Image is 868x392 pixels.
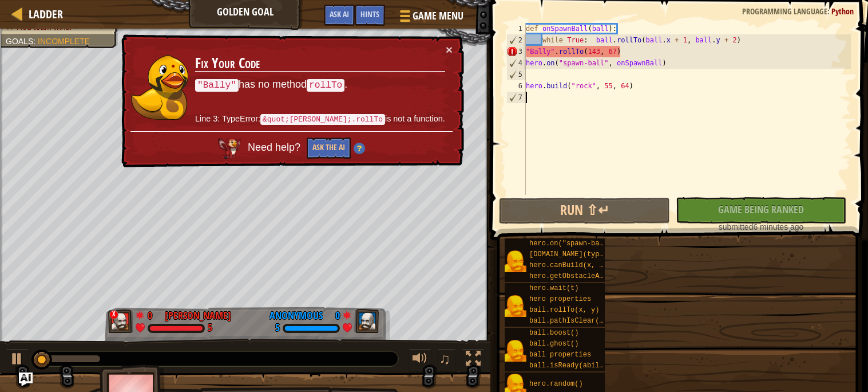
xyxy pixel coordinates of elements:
img: duck_okar.png [131,55,188,120]
div: Sign out [5,79,863,89]
span: hero.on("spawn-ball", f) [529,240,628,248]
code: "Bally" [195,79,239,92]
button: Ctrl + P: Play [6,348,29,372]
span: ball.isReady(ability) [529,362,616,370]
code: &quot;[PERSON_NAME];.rollTo [260,114,385,125]
span: submitted [719,222,754,232]
div: x [109,310,118,319]
img: portrait.png [505,250,526,272]
span: Game Menu [413,9,463,23]
p: has no method . [195,77,445,92]
span: Ask AI [330,9,349,19]
div: 5 [507,69,526,80]
div: Move To ... [5,48,863,58]
div: [PERSON_NAME] [165,308,231,323]
span: ball.ghost() [529,340,578,348]
code: rollTo [307,79,344,92]
span: ♫ [439,350,451,367]
img: thang_avatar_frame.png [354,309,379,334]
span: ball.boost() [529,329,578,337]
div: Sort A > Z [5,27,863,37]
span: hero.canBuild(x, y) [529,261,608,269]
img: thang_avatar_frame.png [108,309,133,334]
div: 5 [275,323,280,334]
button: × [446,44,453,56]
span: hero.random() [529,380,583,388]
span: Ladder [29,6,63,22]
span: hero properties [529,295,591,303]
button: Ask AI [324,5,355,26]
button: Toggle fullscreen [462,348,485,372]
img: portrait.png [505,340,526,362]
img: Hint [354,143,365,154]
span: [DOMAIN_NAME](type, x, y) [529,250,632,258]
div: 6 [506,80,526,92]
span: ball.pathIsClear(x, y) [529,317,620,325]
button: ♫ [437,348,457,372]
div: Delete [5,58,863,68]
button: Ask the AI [307,138,351,159]
span: hero.wait(t) [529,284,578,292]
a: Ladder [23,6,63,22]
div: 1 [506,23,526,34]
button: Game Menu [391,5,470,32]
div: Anonymous [269,308,323,323]
div: 0 [328,308,340,319]
div: Sort New > Old [5,37,863,48]
div: 3 [506,46,526,57]
div: 5 [208,323,212,334]
div: 6 minutes ago [681,221,841,233]
h3: Fix Your Code [195,56,445,72]
img: portrait.png [505,295,526,317]
span: ball.rollTo(x, y) [529,306,599,314]
div: Options [5,68,863,79]
span: : [827,6,831,17]
div: 0 [148,308,159,319]
div: 2 [507,34,526,46]
p: Line 3: TypeError: is not a function. [195,113,445,126]
div: 7 [507,92,526,103]
span: ball properties [529,351,591,359]
button: Run ⇧↵ [499,198,669,224]
div: 4 [507,57,526,69]
span: Hints [360,9,379,19]
span: Need help? [248,142,303,153]
div: Home [5,5,239,15]
button: Ask AI [19,373,33,386]
button: Adjust volume [409,348,431,372]
span: Python [831,6,854,17]
span: Programming language [742,6,827,17]
input: Search outlines [5,15,106,27]
img: AI [218,138,241,159]
span: hero.getObstacleAt(x, y) [529,272,628,280]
